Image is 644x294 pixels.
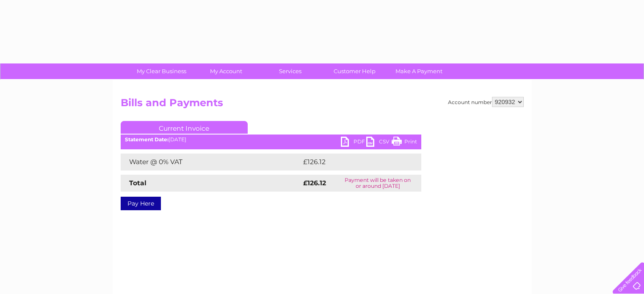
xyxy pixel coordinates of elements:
a: Print [392,137,417,149]
a: Make A Payment [384,63,454,79]
td: Water @ 0% VAT [121,154,301,170]
a: PDF [341,137,366,149]
b: Statement Date: [125,136,169,143]
h2: Bills and Payments [121,97,524,113]
a: Customer Help [320,63,390,79]
div: Account number [448,97,524,107]
a: My Account [191,63,261,79]
a: Services [255,63,325,79]
strong: £126.12 [303,179,326,187]
a: Current Invoice [121,121,248,134]
td: £126.12 [301,154,405,170]
strong: Total [129,179,146,187]
a: CSV [366,137,392,149]
div: [DATE] [121,137,421,143]
a: My Clear Business [127,63,196,79]
td: Payment will be taken on or around [DATE] [334,175,421,192]
a: Pay Here [121,197,161,210]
